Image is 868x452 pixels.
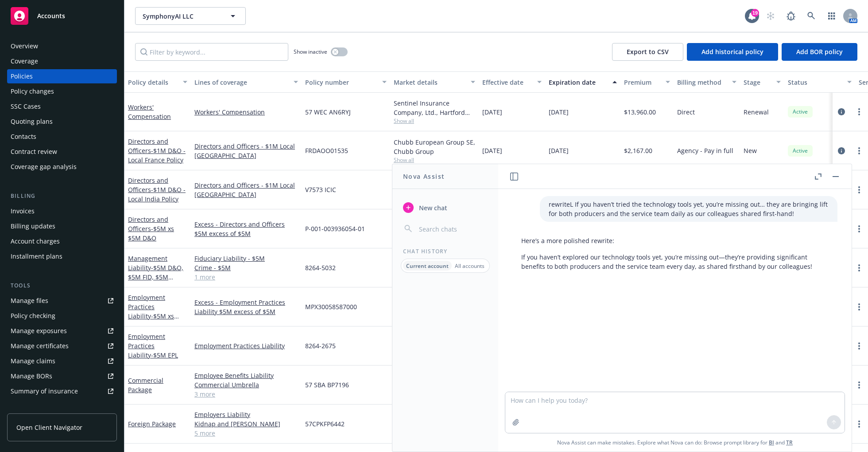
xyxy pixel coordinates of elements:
span: V7573 ICIC [305,185,336,194]
button: Lines of coverage [191,71,302,93]
span: New chat [417,203,447,212]
div: Chat History [392,248,498,255]
button: Expiration date [545,71,620,93]
div: Manage exposures [11,324,67,338]
a: TR [786,439,793,446]
a: Employment Practices Liability [128,293,174,330]
a: more [854,302,864,312]
div: Chubb European Group SE, Chubb Group [394,138,475,156]
span: Add historical policy [701,47,763,56]
button: Premium [620,71,674,93]
a: more [854,341,864,351]
span: - $1M D&O - Local France Policy [128,146,186,164]
span: P-001-003936054-01 [305,224,365,233]
span: - $5M EPL [151,351,178,359]
span: 8264-5032 [305,263,336,272]
span: [DATE] [549,107,569,117]
a: Policies [7,69,117,83]
span: Active [791,147,809,155]
span: Renewal [744,107,769,117]
a: more [854,185,864,195]
span: $13,960.00 [624,107,656,117]
input: Search chats [417,223,488,235]
div: Installment plans [11,249,62,263]
a: more [854,380,864,390]
a: circleInformation [836,106,847,117]
p: rewriteL If you haven’t tried the technology tools yet, you’re missing out… they are bringing lif... [549,200,829,218]
span: Accounts [37,12,65,20]
a: Employment Practices Liability [194,341,298,350]
a: Policy checking [7,309,117,323]
button: Add historical policy [687,43,778,61]
a: Directors and Officers [128,215,174,242]
button: Add BOR policy [782,43,857,61]
a: Directors and Officers [128,137,186,164]
a: Invoices [7,204,117,218]
a: Installment plans [7,249,117,263]
a: circleInformation [836,145,847,156]
div: Coverage gap analysis [11,160,77,174]
div: Stage [744,78,771,87]
div: Premium [624,78,660,87]
a: Employee Benefits Liability [194,371,298,380]
a: Report a Bug [782,7,800,25]
span: Agency - Pay in full [677,146,733,155]
button: Export to CSV [612,43,683,61]
div: Policy details [128,78,178,87]
div: Quoting plans [11,114,53,129]
a: Manage files [7,294,117,308]
a: Employment Practices Liability [128,332,178,359]
button: Stage [740,71,784,93]
a: Manage exposures [7,324,117,338]
span: Nova Assist can make mistakes. Explore what Nova can do: Browse prompt library for and [502,433,848,452]
span: - $1M D&O - Local India Policy [128,185,186,203]
div: Contract review [11,145,57,159]
div: Sentinel Insurance Company, Ltd., Hartford Insurance Group [394,98,475,117]
a: Summary of insurance [7,384,117,398]
p: All accounts [455,262,484,270]
span: 8264-2675 [305,341,336,350]
a: Directors and Officers - $1M Local [GEOGRAPHIC_DATA] [194,181,298,199]
a: Contract review [7,145,117,159]
a: Billing updates [7,219,117,233]
span: Open Client Navigator [16,423,82,432]
div: Manage certificates [11,339,69,353]
a: Quoting plans [7,114,117,129]
div: Manage BORs [11,369,52,383]
button: Status [784,71,855,93]
a: Kidnap and [PERSON_NAME] [194,419,298,428]
span: Active [791,108,809,116]
a: 3 more [194,389,298,399]
span: - $5M xs $5M EPL [128,312,179,330]
a: more [854,263,864,273]
a: Accounts [7,4,117,28]
div: Account charges [11,234,60,248]
a: Employers Liability [194,410,298,419]
span: Show inactive [294,48,327,55]
a: Coverage [7,54,117,68]
a: Commercial Umbrella [194,380,298,389]
a: Manage BORs [7,369,117,383]
div: Policy checking [11,309,55,323]
a: BI [769,439,774,446]
span: Show all [394,117,475,125]
p: Here’s a more polished rewrite: [521,236,829,245]
a: Excess - Employment Practices Liability $5M excess of $5M [194,298,298,316]
div: Billing method [677,78,727,87]
a: Coverage gap analysis [7,160,117,174]
a: Commercial Package [128,376,163,394]
div: SSC Cases [11,99,41,114]
a: Contacts [7,130,117,144]
button: Billing method [674,71,740,93]
div: Tools [7,281,117,290]
span: New [744,146,757,155]
div: Policy changes [11,84,54,98]
div: Summary of insurance [11,384,78,398]
div: Policy number [305,78,377,87]
a: 5 more [194,428,298,438]
span: - $5M D&O, $5M FID, $5M Crime [128,263,183,291]
div: Expiration date [549,78,607,87]
p: If you haven’t explored our technology tools yet, you’re missing out—they’re providing significan... [521,252,829,271]
div: Effective date [482,78,532,87]
span: Direct [677,107,695,117]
